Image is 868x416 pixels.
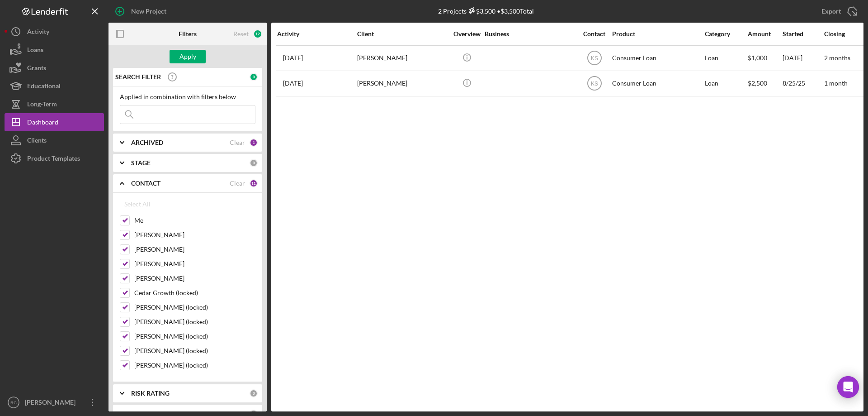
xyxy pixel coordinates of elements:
[27,95,57,115] div: Long-Term
[134,303,255,312] label: [PERSON_NAME] (locked)
[27,59,46,79] div: Grants
[5,23,104,41] button: Activity
[748,30,782,38] div: Amount
[612,46,703,70] div: Consumer Loan
[783,46,823,70] div: [DATE]
[612,30,703,38] div: Product
[5,41,104,59] button: Loans
[134,332,255,341] label: [PERSON_NAME] (locked)
[253,29,262,38] div: 12
[812,2,863,20] button: Export
[5,149,104,167] button: Product Templates
[27,149,80,170] div: Product Templates
[748,54,767,62] span: $1,000
[233,30,249,38] div: Reset
[824,54,850,62] time: 2 months
[837,376,859,398] div: Open Intercom Messenger
[179,50,196,63] div: Apply
[134,274,255,283] label: [PERSON_NAME]
[467,7,495,15] div: $3,500
[450,30,484,38] div: Overview
[357,46,448,70] div: [PERSON_NAME]
[134,288,255,297] label: Cedar Growth (locked)
[824,79,848,87] time: 1 month
[283,80,303,87] time: 2025-08-25 20:18
[120,195,155,213] button: Select All
[134,317,255,326] label: [PERSON_NAME] (locked)
[283,54,303,62] time: 2025-09-11 19:44
[179,30,197,38] b: Filters
[134,259,255,268] label: [PERSON_NAME]
[250,179,258,187] div: 11
[5,95,104,113] button: Long-Term
[438,7,534,15] div: 2 Projects • $3,500 Total
[783,72,823,96] div: 8/25/25
[124,195,151,213] div: Select All
[131,390,170,397] b: RISK RATING
[250,159,258,167] div: 0
[170,50,206,63] button: Apply
[485,30,575,38] div: Business
[120,93,255,100] div: Applied in combination with filters below
[131,180,160,187] b: CONTACT
[108,2,175,20] button: New Project
[27,131,47,152] div: Clients
[134,230,255,239] label: [PERSON_NAME]
[115,73,161,81] b: SEARCH FILTER
[250,139,258,147] div: 1
[27,113,58,134] div: Dashboard
[131,159,151,167] b: STAGE
[27,41,43,61] div: Loans
[230,180,245,187] div: Clear
[783,30,823,38] div: Started
[277,30,356,38] div: Activity
[134,361,255,370] label: [PERSON_NAME] (locked)
[134,216,255,225] label: Me
[705,46,747,70] div: Loan
[590,55,598,62] text: KS
[748,79,767,87] span: $2,500
[134,346,255,355] label: [PERSON_NAME] (locked)
[5,131,104,149] button: Clients
[131,139,163,146] b: ARCHIVED
[5,77,104,95] button: Educational
[23,393,81,414] div: [PERSON_NAME]
[250,389,258,397] div: 0
[590,81,598,87] text: KS
[5,393,104,411] button: RC[PERSON_NAME]
[27,23,49,43] div: Activity
[705,72,747,96] div: Loan
[134,245,255,254] label: [PERSON_NAME]
[705,30,747,38] div: Category
[230,139,245,146] div: Clear
[577,30,611,38] div: Contact
[250,73,258,81] div: 0
[27,77,61,97] div: Educational
[821,2,841,20] div: Export
[10,400,17,405] text: RC
[5,59,104,77] button: Grants
[357,30,448,38] div: Client
[357,72,448,96] div: [PERSON_NAME]
[131,2,166,20] div: New Project
[612,72,703,96] div: Consumer Loan
[5,113,104,131] button: Dashboard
